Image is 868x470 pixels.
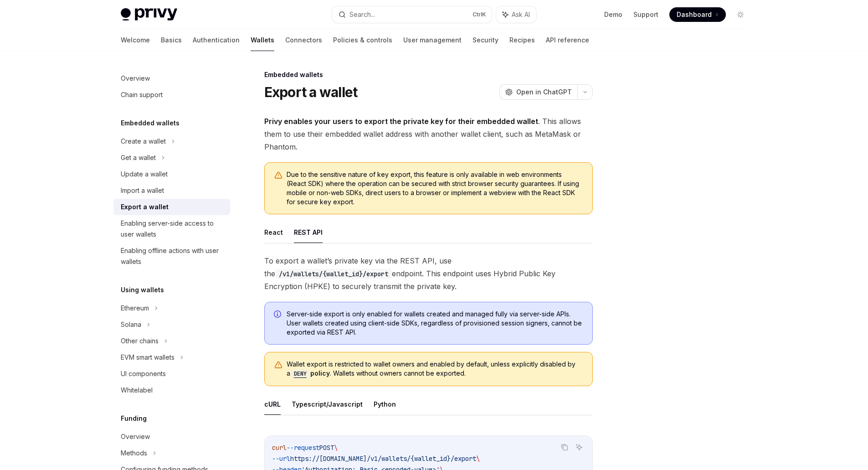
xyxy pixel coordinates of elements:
a: Enabling offline actions with user wallets [113,243,230,270]
div: Enabling server-side access to user wallets [121,218,225,240]
div: Solana [121,319,141,330]
code: /v1/wallets/{wallet_id}/export [275,269,392,279]
svg: Warning [274,171,283,180]
div: Create a wallet [121,136,166,147]
div: Chain support [121,89,163,100]
button: React [264,222,283,243]
div: Enabling offline actions with user wallets [121,245,225,267]
a: Basics [161,29,182,51]
div: Import a wallet [121,185,164,196]
a: Overview [113,429,230,445]
div: EVM smart wallets [121,352,175,363]
button: Toggle dark mode [733,7,748,22]
span: Ask AI [512,10,530,19]
h5: Funding [121,413,147,424]
a: DENYpolicy [290,369,330,377]
svg: Info [274,310,283,320]
div: Update a wallet [121,169,168,180]
a: Overview [113,70,230,87]
span: Due to the sensitive nature of key export, this feature is only available in web environments (Re... [287,170,583,207]
img: light logo [121,8,177,21]
button: Ask AI [496,6,536,23]
span: To export a wallet’s private key via the REST API, use the endpoint. This endpoint uses Hybrid Pu... [264,254,593,293]
a: Demo [604,10,622,19]
button: Search...CtrlK [332,6,492,23]
a: Wallets [251,29,274,51]
span: --url [272,455,290,463]
span: Open in ChatGPT [516,88,572,97]
span: https://[DOMAIN_NAME]/v1/wallets/{wallet_id}/export [290,455,476,463]
a: Import a wallet [113,182,230,199]
div: Export a wallet [121,201,169,212]
a: Security [473,29,498,51]
span: \ [476,455,480,463]
svg: Warning [274,361,283,370]
a: Update a wallet [113,166,230,182]
a: Authentication [193,29,240,51]
span: Ctrl K [473,11,486,18]
span: Dashboard [677,10,712,19]
a: Policies & controls [333,29,392,51]
a: Export a wallet [113,199,230,215]
a: User management [403,29,462,51]
span: . This allows them to use their embedded wallet address with another wallet client, such as MetaM... [264,115,593,153]
span: curl [272,444,287,452]
div: Overview [121,73,150,84]
div: Whitelabel [121,385,153,396]
span: POST [319,444,334,452]
span: Wallet export is restricted to wallet owners and enabled by default, unless explicitly disabled b... [287,360,583,378]
div: Search... [349,9,375,20]
div: Overview [121,431,150,442]
button: Python [374,393,396,415]
a: Welcome [121,29,150,51]
span: \ [334,444,338,452]
button: cURL [264,393,281,415]
a: Chain support [113,87,230,103]
a: Dashboard [669,7,726,22]
h5: Using wallets [121,284,164,295]
strong: Privy enables your users to export the private key for their embedded wallet [264,117,538,126]
button: Ask AI [573,441,585,453]
a: Whitelabel [113,382,230,398]
a: UI components [113,366,230,382]
button: Typescript/Javascript [292,393,363,415]
code: DENY [290,369,310,378]
div: Other chains [121,336,159,346]
a: Enabling server-side access to user wallets [113,215,230,243]
div: UI components [121,368,166,379]
div: Methods [121,448,147,459]
a: Recipes [509,29,535,51]
button: Open in ChatGPT [499,84,577,100]
a: Support [633,10,658,19]
span: Server-side export is only enabled for wallets created and managed fully via server-side APIs. Us... [287,310,583,337]
span: --request [287,444,319,452]
div: Get a wallet [121,152,156,163]
button: Copy the contents from the code block [559,441,570,453]
button: REST API [294,222,323,243]
h1: Export a wallet [264,84,358,100]
div: Ethereum [121,303,149,314]
a: API reference [546,29,589,51]
div: Embedded wallets [264,70,593,79]
a: Connectors [285,29,322,51]
h5: Embedded wallets [121,118,180,129]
